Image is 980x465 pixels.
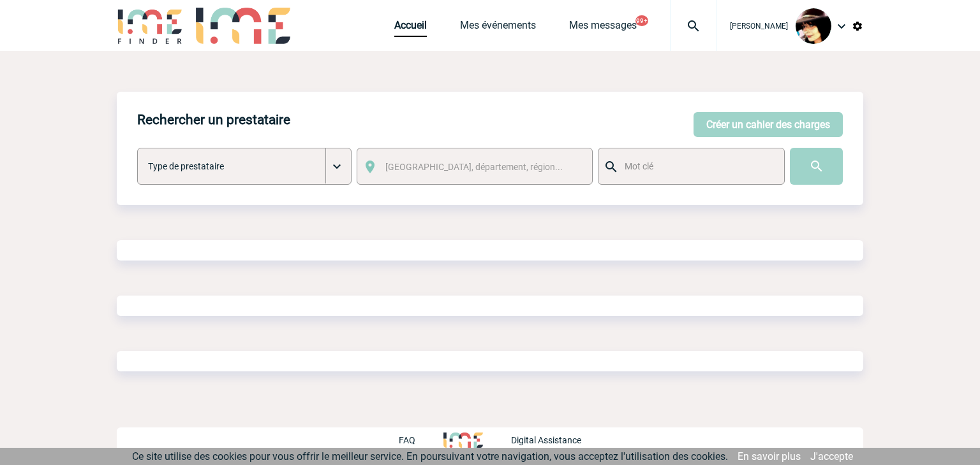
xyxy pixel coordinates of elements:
[511,435,581,445] p: Digital Assistance
[385,162,563,172] span: [GEOGRAPHIC_DATA], département, région...
[443,433,483,448] img: http://www.idealmeetingsevents.fr/
[399,435,415,445] p: FAQ
[790,148,843,185] input: Submit
[730,22,788,31] span: [PERSON_NAME]
[635,15,648,26] button: 99+
[399,433,443,445] a: FAQ
[137,112,290,127] h4: Rechercher un prestataire
[394,19,427,37] a: Accueil
[738,450,801,462] a: En savoir plus
[796,8,831,44] img: 101023-0.jpg
[810,450,853,462] a: J'accepte
[132,450,728,462] span: Ce site utilise des cookies pour vous offrir le meilleur service. En poursuivant votre navigation...
[621,158,773,175] input: Mot clé
[460,19,536,37] a: Mes événements
[117,8,183,44] img: IME-Finder
[569,19,637,37] a: Mes messages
